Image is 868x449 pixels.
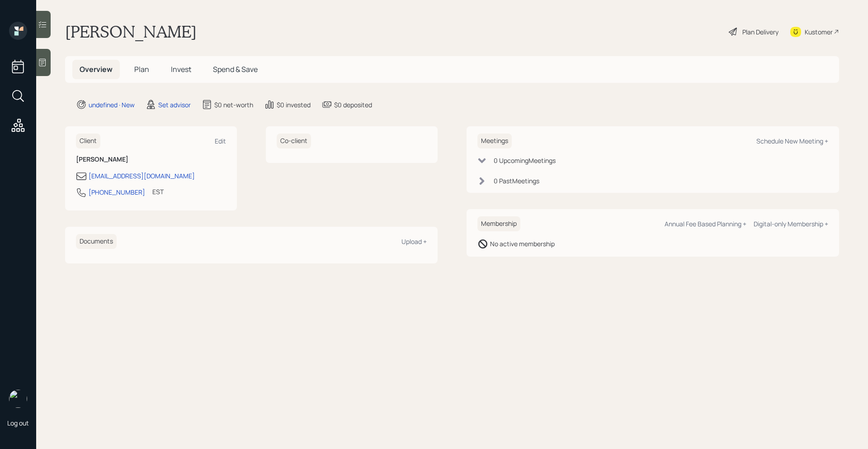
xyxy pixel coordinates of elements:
div: [PHONE_NUMBER] [89,187,145,197]
div: undefined · New [89,100,135,110]
div: Log out [7,419,29,427]
div: EST [152,187,164,196]
div: 0 Past Meeting s [494,176,539,186]
span: Spend & Save [213,64,258,74]
div: Set advisor [158,100,191,110]
img: retirable_logo.png [9,390,27,408]
div: Kustomer [805,27,833,37]
div: Annual Fee Based Planning + [665,220,746,228]
div: $0 net-worth [214,100,253,110]
div: Plan Delivery [742,27,778,37]
span: Plan [134,64,149,74]
div: Edit [215,137,226,145]
div: [EMAIL_ADDRESS][DOMAIN_NAME] [89,171,195,181]
div: No active membership [490,239,555,248]
span: Invest [171,64,191,74]
h6: Meetings [477,134,512,148]
h6: Co-client [277,134,311,148]
h1: [PERSON_NAME] [65,22,197,42]
h6: Documents [76,234,117,249]
h6: Membership [477,216,520,231]
h6: Client [76,134,100,148]
div: Schedule New Meeting + [756,137,828,145]
div: 0 Upcoming Meeting s [494,156,556,165]
span: Overview [80,64,113,74]
div: $0 deposited [334,100,372,110]
h6: [PERSON_NAME] [76,156,226,163]
div: Upload + [401,237,427,246]
div: Digital-only Membership + [754,220,828,228]
div: $0 invested [277,100,311,110]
